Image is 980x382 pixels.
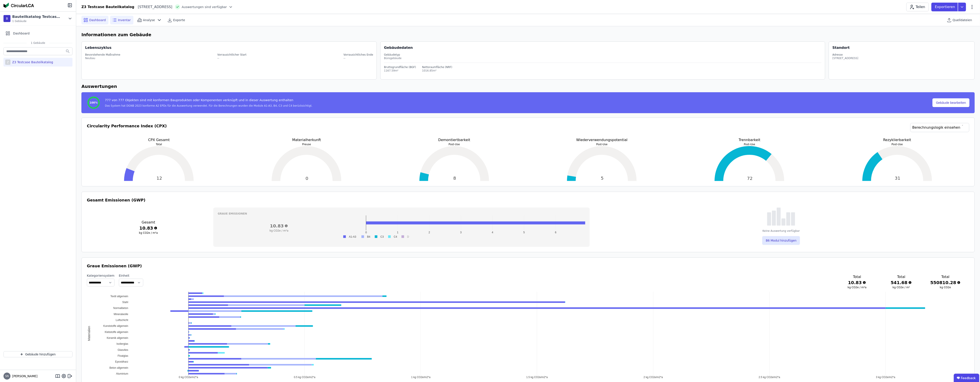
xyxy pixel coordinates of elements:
[933,98,970,107] button: Gebäude bearbeiten
[3,3,34,8] img: Concular
[842,274,872,280] h3: Total
[234,143,379,146] p: Preuse
[910,123,969,132] a: Berechnungslogik einsehen
[5,60,10,65] div: Z
[930,274,961,280] h3: Total
[886,280,916,286] h3: 541.68
[182,5,227,9] span: Auswertungen sind verfügbar
[119,273,143,278] label: Einheit
[832,45,850,50] div: Standort
[422,65,452,69] div: Nettoraumfläche (NRF)
[85,56,120,60] div: Neubau
[12,19,62,23] span: 1 Gebäude
[886,274,916,280] h3: Total
[81,4,134,10] div: Z3 Testcase Bauteilkatalog
[382,143,526,146] p: Post-Use
[87,197,969,203] h3: Gesamt Emissionen (GWP)
[384,65,416,69] div: Bruttogrundfläche (BGF)
[217,56,246,60] div: --
[105,98,312,104] div: 777 von 777 Objekten sind mit konformen Bauprodukten oder Komponenten verknüpft und in dieser Aus...
[842,280,872,286] h3: 10.83
[930,286,961,289] h3: kg CO2e
[218,223,340,229] h3: 10.83
[87,137,231,143] p: CPX Gesamt
[530,143,674,146] p: Post-Use
[832,56,858,60] div: [STREET_ADDRESS]
[832,53,858,56] div: Adresse
[81,83,975,90] h6: Auswertungen
[89,101,98,104] span: 100%
[762,236,800,245] button: B6 Modul hinzufügen
[935,4,956,10] p: Exportieren
[89,18,106,22] span: Dashboard
[344,53,373,56] div: Vorrausichtliches Ende
[218,229,340,232] h3: kg CO2e / m²a
[384,45,825,50] div: Gebäudedaten
[12,14,62,19] div: Bauteilkatalog Testcase Z3
[384,56,822,60] div: Bürogebäude
[81,31,975,38] h6: Informationen zum Gebäude
[953,18,972,22] span: Quelldateien
[384,53,822,56] div: Gebäudetyp
[85,45,111,50] div: Lebenszyklus
[886,286,916,289] h3: kg CO2e / m²
[218,212,585,215] h3: Graue Emissionen
[344,56,373,60] div: --
[85,53,120,56] div: Bevorstehende Maßnahme
[384,69,416,72] div: 1167.59m²
[767,208,795,226] img: empty-state
[105,104,312,107] div: Das System hat DGNB 2023 konforme A2 EPDs für die Auswertung verwendet. Für die Berechnungen wurd...
[677,143,822,146] p: Post-Use
[10,374,37,378] span: [PERSON_NAME]
[530,137,674,143] p: Wiederverwendungspotential
[143,18,155,22] span: Analyse
[87,123,167,137] h3: Circularity Performance Index (CPX)
[234,137,379,143] p: Materialherkunft
[3,15,10,22] div: B
[87,231,210,235] h3: kg CO2e / m²a
[27,41,50,45] span: 1 Gebäude
[10,60,53,64] div: Z3 Testcase Bauteilkatalog
[173,18,185,22] span: Exporte
[87,263,969,269] h3: Graue Emissionen (GWP)
[825,137,969,143] p: Rezyklierbarkeit
[87,273,115,278] label: Kategoriensystem
[3,351,72,357] button: Gebäude hinzufügen
[930,280,961,286] h3: 550810.28
[382,137,526,143] p: Demontiertbarkeit
[906,3,929,11] button: Teilen
[763,229,800,233] div: Keine Auswertung verfügbar
[134,4,172,10] div: [STREET_ADDRESS]
[217,53,246,56] div: Vorrausichtlicher Start
[87,220,210,225] h3: Gesamt
[118,18,131,22] span: Inventar
[87,143,231,146] p: Total
[677,137,822,143] p: Trennbarkeit
[13,31,30,36] span: Dashboard
[5,375,9,377] span: SN
[825,143,969,146] p: Post-Use
[87,225,210,231] h3: 10.83
[422,69,452,72] div: 1016.85m²
[842,286,872,289] h3: kg CO2e / m²a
